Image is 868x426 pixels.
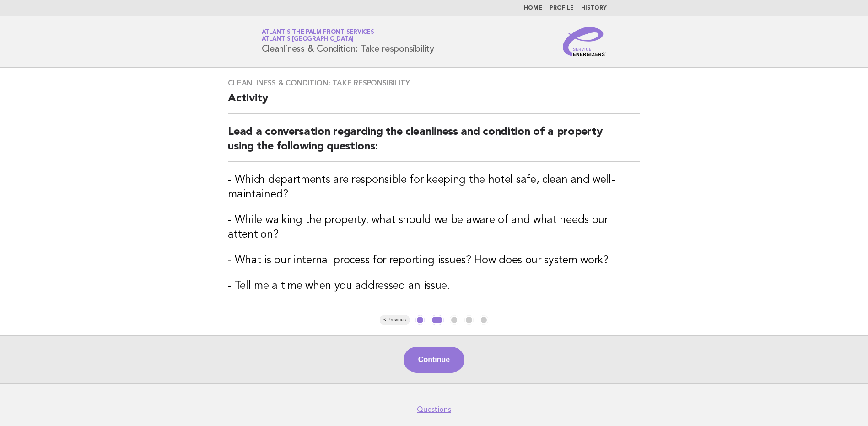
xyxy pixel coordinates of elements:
span: Atlantis [GEOGRAPHIC_DATA] [262,37,354,43]
h3: - While walking the property, what should we be aware of and what needs our attention? [228,213,640,242]
h1: Cleanliness & Condition: Take responsibility [262,30,434,53]
button: 1 [415,315,425,325]
button: 2 [431,315,444,325]
a: Home [524,5,542,11]
a: Questions [417,405,451,414]
h3: - What is our internal process for reporting issues? How does our system work? [228,253,640,268]
h3: - Tell me a time when you addressed an issue. [228,279,640,293]
img: Service Energizers [563,27,607,56]
h2: Lead a conversation regarding the cleanliness and condition of a property using the following que... [228,125,640,162]
button: < Previous [380,315,410,325]
a: Atlantis The Palm Front ServicesAtlantis [GEOGRAPHIC_DATA] [262,29,374,42]
button: Continue [404,347,464,373]
a: Profile [550,5,574,11]
h3: Cleanliness & Condition: Take responsibility [228,79,640,88]
h3: - Which departments are responsible for keeping the hotel safe, clean and well-maintained? [228,173,640,202]
h2: Activity [228,91,640,114]
a: History [581,5,607,11]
